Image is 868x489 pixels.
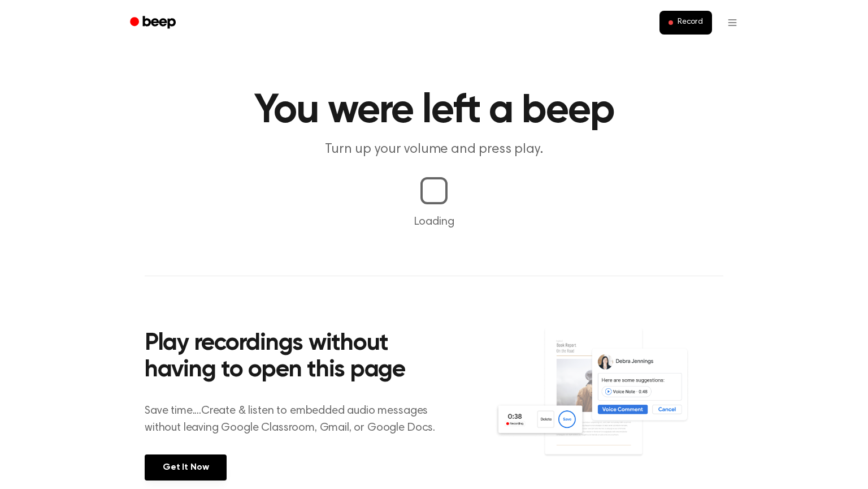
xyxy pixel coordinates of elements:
[217,140,651,159] p: Turn up your volume and press play.
[678,18,703,28] span: Record
[494,327,723,479] img: Voice Comments on Docs and Recording Widget
[145,454,227,481] a: Get It Now
[14,213,854,230] p: Loading
[145,402,449,436] p: Save time....Create & listen to embedded audio messages without leaving Google Classroom, Gmail, ...
[719,9,746,36] button: Open menu
[659,11,712,35] button: Record
[145,331,449,384] h2: Play recordings without having to open this page
[122,12,186,34] a: Beep
[145,91,723,131] h1: You were left a beep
